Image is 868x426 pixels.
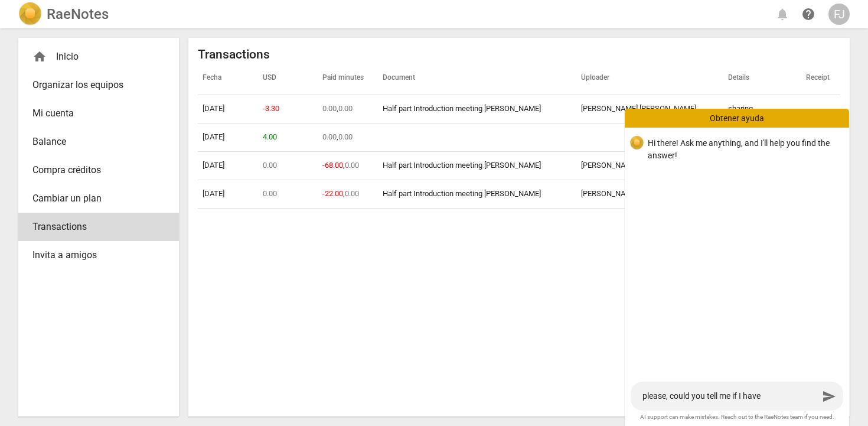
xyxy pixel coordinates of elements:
[18,156,179,184] a: Compra créditos
[318,62,378,95] th: Paid minutes
[345,161,359,170] span: 0.00
[198,152,258,180] td: [DATE]
[625,109,849,128] div: Obtener ayuda
[318,95,378,123] td: ,
[47,6,109,22] h2: RaeNotes
[338,132,353,141] span: 0.00
[338,104,353,113] span: 0.00
[32,50,155,64] div: Inicio
[318,123,378,152] td: ,
[630,136,644,150] img: 07265d9b138777cce26606498f17c26b.svg
[263,189,277,198] span: 0.00
[383,161,541,170] a: Half part Introduction meeting [PERSON_NAME]
[322,132,337,141] span: 0.00
[198,62,258,95] th: Fecha
[32,135,155,149] span: Balance
[32,220,155,234] span: Transactions
[32,78,155,92] span: Organizar los equipos
[198,180,258,209] td: [DATE]
[642,391,818,402] textarea: please, could you tell me if I have
[18,71,179,99] a: Organizar los equipos
[198,47,840,62] h2: Transactions
[18,2,109,26] a: LogoRaeNotes
[198,123,258,152] td: [DATE]
[801,62,840,95] th: Receipt
[32,191,155,206] span: Cambiar un plan
[322,189,343,198] span: -22.00
[263,161,277,170] span: 0.00
[258,62,318,95] th: USD
[318,180,378,209] td: ,
[318,152,378,180] td: ,
[822,389,836,404] span: send
[378,62,576,95] th: Document
[798,4,819,25] a: Obtener ayuda
[32,248,155,262] span: Invita a amigos
[198,95,258,123] td: [DATE]
[828,4,850,25] button: FJ
[18,99,179,128] a: Mi cuenta
[263,104,279,113] span: -3.30
[18,2,42,26] img: Logo
[322,161,343,170] span: -68.00
[634,413,840,421] span: AI support can make mistakes. Reach out to the RaeNotes team if you need.
[18,241,179,269] a: Invita a amigos
[18,43,179,71] div: Inicio
[383,189,541,198] a: Half part Introduction meeting [PERSON_NAME]
[383,104,541,113] a: Half part Introduction meeting [PERSON_NAME]
[18,184,179,213] a: Cambiar un plan
[723,62,801,95] th: Details
[801,7,815,21] span: help
[18,213,179,241] a: Transactions
[576,62,724,95] th: Uploader
[322,104,337,113] span: 0.00
[576,95,724,123] td: [PERSON_NAME] [PERSON_NAME]
[18,128,179,156] a: Balance
[32,106,155,121] span: Mi cuenta
[818,386,840,407] button: Enviado
[576,152,724,180] td: [PERSON_NAME] [PERSON_NAME]
[32,163,155,177] span: Compra créditos
[723,95,801,123] td: sharing
[32,50,47,64] span: home
[263,132,277,141] span: 4.00
[345,189,359,198] span: 0.00
[576,180,724,209] td: [PERSON_NAME] [PERSON_NAME]
[648,137,840,161] p: Hi there! Ask me anything, and I'll help you find the answer!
